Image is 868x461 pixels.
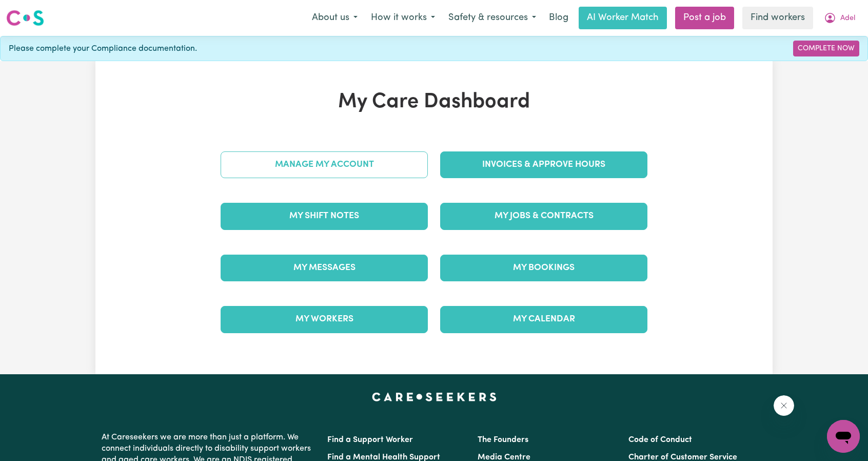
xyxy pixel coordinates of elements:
[440,255,647,281] a: My Bookings
[327,436,413,444] a: Find a Support Worker
[372,393,497,401] a: Careseekers home page
[440,306,647,333] a: My Calendar
[817,7,862,29] button: My Account
[543,7,575,29] a: Blog
[221,306,428,333] a: My Workers
[214,90,654,114] h1: My Care Dashboard
[6,9,44,27] img: Careseekers logo
[442,7,543,29] button: Safety & resources
[774,395,794,416] iframe: Close message
[793,41,859,56] a: Complete Now
[827,420,860,453] iframe: Button to launch messaging window
[675,7,734,29] a: Post a job
[6,7,62,15] span: Need any help?
[221,255,428,281] a: My Messages
[440,151,647,178] a: Invoices & Approve Hours
[742,7,813,29] a: Find workers
[478,436,528,444] a: The Founders
[440,203,647,229] a: My Jobs & Contracts
[305,7,364,29] button: About us
[6,6,44,30] a: Careseekers logo
[628,436,692,444] a: Code of Conduct
[364,7,442,29] button: How it works
[840,13,855,24] span: Adel
[9,43,197,55] span: Please complete your Compliance documentation.
[221,151,428,178] a: Manage My Account
[579,7,667,29] a: AI Worker Match
[221,203,428,229] a: My Shift Notes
